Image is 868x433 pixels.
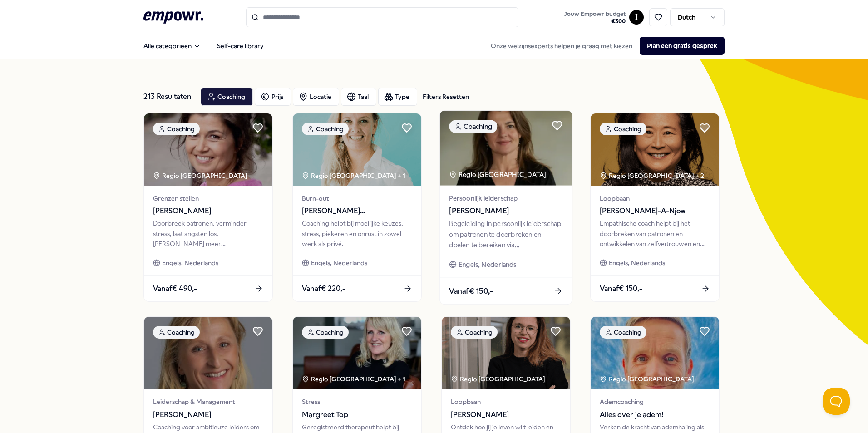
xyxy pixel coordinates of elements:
[564,18,626,25] span: € 300
[562,9,627,27] button: Jouw Empowr budget€300
[293,113,421,186] img: package image
[246,7,518,27] input: Search for products, categories or subcategories
[143,88,193,106] div: 213 Resultaten
[442,317,570,389] img: package image
[302,171,405,181] div: Regio [GEOGRAPHIC_DATA] + 1
[423,92,469,102] div: Filters Resetten
[136,37,271,55] nav: Main
[600,218,710,249] div: Empathische coach helpt bij het doorbreken van patronen en ontwikkelen van zelfvertrouwen en inne...
[378,88,417,106] button: Type
[153,171,249,181] div: Regio [GEOGRAPHIC_DATA]
[451,409,561,421] span: [PERSON_NAME]
[590,113,720,302] a: package imageCoachingRegio [GEOGRAPHIC_DATA] + 2Loopbaan[PERSON_NAME]-A-NjoeEmpathische coach hel...
[449,120,497,133] div: Coaching
[449,219,562,250] div: Begeleiding in persoonlijk leiderschap om patronen te doorbreken en doelen te bereiken via bewust...
[600,123,646,135] div: Coaching
[210,37,271,55] a: Self-care library
[302,205,412,217] span: [PERSON_NAME][GEOGRAPHIC_DATA]
[153,123,200,135] div: Coaching
[600,283,642,295] span: Vanaf € 150,-
[162,258,218,268] span: Engels, Nederlands
[143,113,273,302] a: package imageCoachingRegio [GEOGRAPHIC_DATA] Grenzen stellen[PERSON_NAME]Doorbreek patronen, verm...
[591,113,719,186] img: package image
[153,397,263,407] span: Leiderschap & Management
[449,205,562,217] span: [PERSON_NAME]
[153,193,263,203] span: Grenzen stellen
[293,88,339,106] button: Locatie
[293,317,421,389] img: package image
[144,113,272,186] img: package image
[302,283,345,295] span: Vanaf € 220,-
[302,326,349,339] div: Coaching
[302,374,405,384] div: Regio [GEOGRAPHIC_DATA] + 1
[561,8,629,27] a: Jouw Empowr budget€300
[564,10,626,18] span: Jouw Empowr budget
[629,10,644,25] button: I
[440,111,572,186] img: package image
[449,285,493,297] span: Vanaf € 150,-
[600,193,710,203] span: Loopbaan
[302,218,412,249] div: Coaching helpt bij moeilijke keuzes, stress, piekeren en onrust in zowel werk als privé.
[600,171,704,181] div: Regio [GEOGRAPHIC_DATA] + 2
[451,397,561,407] span: Loopbaan
[201,88,253,106] button: Coaching
[459,259,517,270] span: Engels, Nederlands
[153,283,197,295] span: Vanaf € 490,-
[483,37,725,55] div: Onze welzijnsexperts helpen je graag met kiezen
[292,113,422,302] a: package imageCoachingRegio [GEOGRAPHIC_DATA] + 1Burn-out[PERSON_NAME][GEOGRAPHIC_DATA]Coaching he...
[600,397,710,407] span: Ademcoaching
[449,193,562,203] span: Persoonlijk leiderschap
[341,88,376,106] button: Taal
[600,409,710,421] span: Alles over je adem!
[153,326,200,339] div: Coaching
[640,37,725,55] button: Plan een gratis gesprek
[451,374,547,384] div: Regio [GEOGRAPHIC_DATA]
[302,123,349,135] div: Coaching
[600,205,710,217] span: [PERSON_NAME]-A-Njoe
[302,397,412,407] span: Stress
[144,317,272,389] img: package image
[439,110,573,305] a: package imageCoachingRegio [GEOGRAPHIC_DATA] Persoonlijk leiderschap[PERSON_NAME]Begeleiding in p...
[153,409,263,421] span: [PERSON_NAME]
[255,88,291,106] button: Prijs
[600,374,695,384] div: Regio [GEOGRAPHIC_DATA]
[302,193,412,203] span: Burn-out
[591,317,719,389] img: package image
[823,388,850,415] iframe: Help Scout Beacon - Open
[136,37,208,55] button: Alle categorieën
[451,326,498,339] div: Coaching
[609,258,665,268] span: Engels, Nederlands
[311,258,367,268] span: Engels, Nederlands
[153,218,263,249] div: Doorbreek patronen, verminder stress, laat angsten los, [PERSON_NAME] meer zelfvertrouwen, stel k...
[449,169,547,180] div: Regio [GEOGRAPHIC_DATA]
[153,205,263,217] span: [PERSON_NAME]
[600,326,646,339] div: Coaching
[302,409,412,421] span: Margreet Top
